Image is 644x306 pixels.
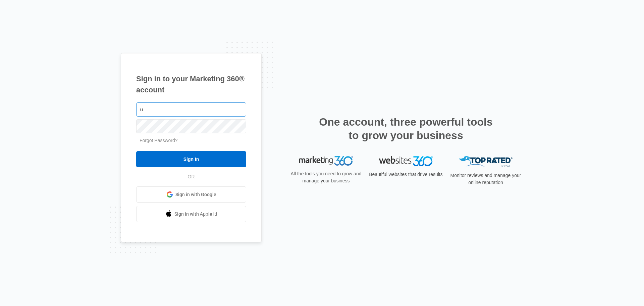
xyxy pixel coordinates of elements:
a: Sign in with Apple Id [136,206,246,222]
p: All the tools you need to grow and manage your business [288,170,364,184]
p: Beautiful websites that drive results [368,171,443,178]
input: Sign In [136,151,246,167]
span: Sign in with Apple Id [174,211,217,218]
a: Forgot Password? [140,138,178,143]
img: Marketing 360 [299,156,353,166]
p: Monitor reviews and manage your online reputation [448,172,523,186]
span: OR [183,173,200,180]
h1: Sign in to your Marketing 360® account [136,73,246,95]
h2: One account, three powerful tools to grow your business [317,115,495,142]
a: Sign in with Google [136,186,246,203]
img: Top Rated Local [459,156,513,167]
span: Sign in with Google [175,191,216,198]
input: Email [136,102,246,117]
img: Websites 360 [379,156,433,166]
